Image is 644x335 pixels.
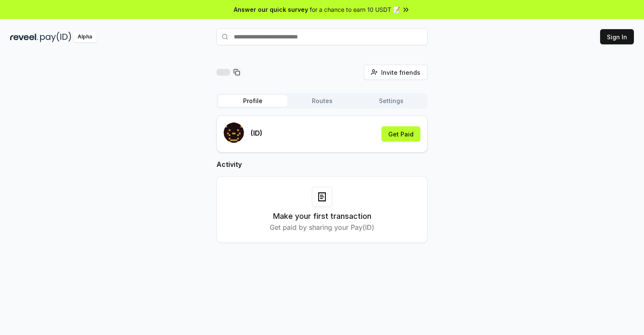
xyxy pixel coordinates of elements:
span: Invite friends [381,68,420,77]
img: pay_id [40,32,71,42]
span: Answer our quick survey [234,5,308,14]
p: (ID) [251,128,262,138]
span: for a chance to earn 10 USDT 📝 [310,5,400,14]
button: Get Paid [382,126,420,142]
div: Alpha [73,32,97,42]
h3: Make your first transaction [273,210,371,222]
button: Invite friends [364,65,428,80]
button: Routes [287,95,357,107]
button: Sign In [600,29,634,44]
button: Profile [218,95,287,107]
h2: Activity [216,159,428,169]
button: Settings [357,95,426,107]
p: Get paid by sharing your Pay(ID) [270,222,374,232]
img: reveel_dark [10,32,38,42]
